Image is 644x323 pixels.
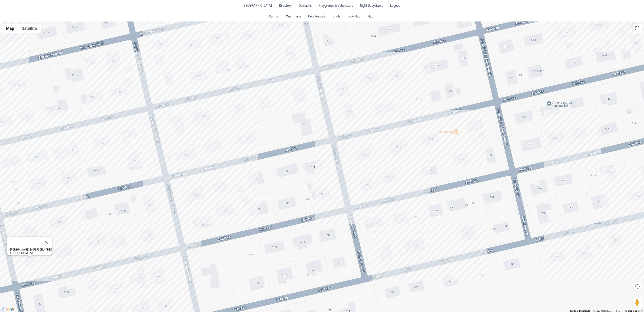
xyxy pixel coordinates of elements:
a: [GEOGRAPHIC_DATA] [240,2,275,9]
span: Map data ©2025 Google [593,310,613,312]
span: Pool Rentals [308,14,326,18]
span: Night Babysitters [360,4,383,7]
a: Gemachs [296,2,314,9]
a: Directory [276,2,294,9]
span: Logout [390,4,400,7]
span: [GEOGRAPHIC_DATA] [242,4,272,7]
button: Map camera controls [633,282,642,291]
a: Report a map error [624,310,643,312]
button: Show street map [2,24,18,33]
span: Playgroups & Babysitters [319,4,353,7]
button: Close [41,237,52,248]
a: Map [365,13,376,20]
a: Eruv Map [345,13,363,20]
span: Camps [269,14,279,18]
img: Google [1,306,16,312]
a: Night Babysitters [357,2,386,9]
a: Shuls [330,13,343,20]
button: Keyboard shortcuts [570,309,590,312]
button: Toggle fullscreen view [633,24,642,33]
span: Eruv Map [347,14,360,18]
a: Meal Trains [283,13,304,20]
span: Directory [279,4,292,7]
a: Camps [266,13,281,20]
span: Meal Trains [286,14,301,18]
span: Gemachs [299,4,311,7]
button: Show satellite imagery [18,24,41,33]
span: Shuls [333,14,340,18]
a: Pool Rentals [305,13,328,20]
li: Pine Lake Park [240,2,275,9]
li: Logout [388,2,402,9]
span: Map [367,14,373,18]
a: Terms (opens in new tab) [616,310,621,312]
a: Playgroups & Babysitters [316,2,356,9]
a: Open this area in Google Maps (opens a new window) [1,306,16,312]
button: Drag Pegman onto the map to open Street View [633,298,642,307]
div: [PERSON_NAME] & [PERSON_NAME] [STREET_ADDRESS] [10,248,52,255]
